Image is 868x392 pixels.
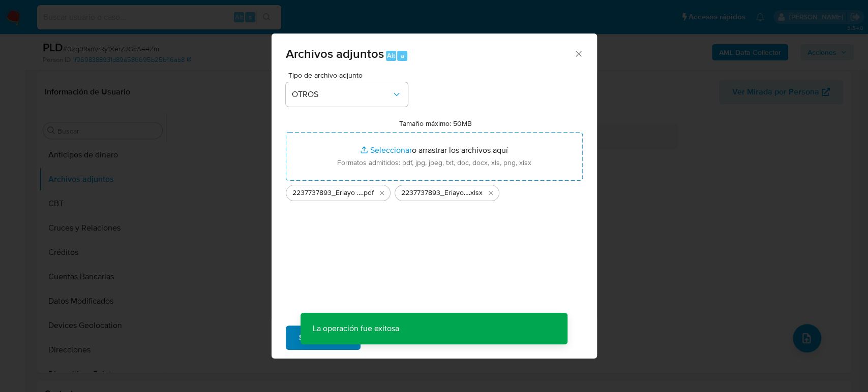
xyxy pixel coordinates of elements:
button: Eliminar 2237737893_Eriayo Deborah_Julio2025.xlsx [485,187,497,199]
span: 2237737893_Eriayo Deborah_Julio2025 [401,188,469,198]
span: Subir archivo [299,326,347,349]
button: Cerrar [574,49,583,58]
span: .pdf [362,188,374,198]
span: Cancelar [378,326,411,349]
span: Archivos adjuntos [286,45,384,62]
span: .xlsx [469,188,483,198]
span: OTROS [292,89,392,100]
span: Tipo de archivo adjunto [288,72,410,79]
p: La operación fue exitosa [301,313,411,344]
button: Eliminar 2237737893_Eriayo Deborah_Julio2025.pdf [376,187,388,199]
label: Tamaño máximo: 50MB [399,119,472,128]
span: a [401,51,404,60]
button: OTROS [286,82,408,107]
ul: Archivos seleccionados [286,181,583,201]
span: Alt [387,51,395,60]
span: 2237737893_Eriayo Deborah_Julio2025 [292,188,362,198]
button: Subir archivo [286,325,361,350]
